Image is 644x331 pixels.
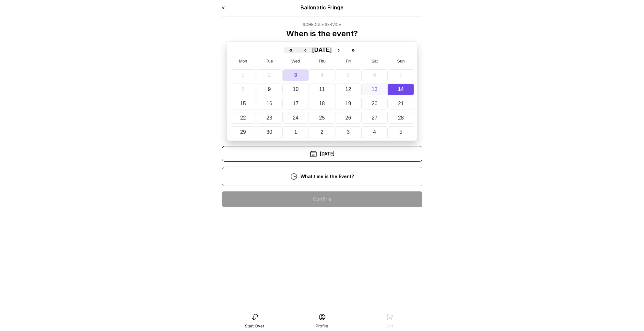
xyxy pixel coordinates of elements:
[291,59,300,63] abbr: Wednesday
[398,86,404,92] abbr: September 14, 2025
[262,4,382,11] div: Ballonatic Fringe
[373,72,376,78] abbr: September 6, 2025
[400,72,403,78] abbr: September 7, 2025
[293,115,299,120] abbr: September 24, 2025
[230,126,256,138] button: September 29, 2025
[361,69,388,81] button: September 6, 2025
[373,129,376,135] abbr: October 4, 2025
[397,59,404,63] abbr: Sunday
[318,59,325,63] abbr: Thursday
[293,101,299,106] abbr: September 17, 2025
[283,126,309,138] button: October 1, 2025
[283,112,309,124] button: September 24, 2025
[222,146,422,162] div: [DATE]
[312,47,332,53] span: [DATE]
[286,22,358,27] div: Schedule Service
[335,126,361,138] button: October 3, 2025
[400,129,403,135] abbr: October 5, 2025
[294,129,297,135] abbr: October 1, 2025
[266,129,272,135] abbr: September 30, 2025
[256,126,282,138] button: September 30, 2025
[240,129,246,135] abbr: September 29, 2025
[309,84,335,95] button: September 11, 2025
[319,115,325,120] abbr: September 25, 2025
[268,86,271,92] abbr: September 9, 2025
[266,59,273,63] abbr: Tuesday
[266,115,272,120] abbr: September 23, 2025
[239,59,247,63] abbr: Monday
[372,101,378,106] abbr: September 20, 2025
[361,84,388,95] button: September 13, 2025
[388,126,414,138] button: October 5, 2025
[241,86,244,92] abbr: September 8, 2025
[335,112,361,124] button: September 26, 2025
[266,101,272,106] abbr: September 16, 2025
[346,47,360,53] button: »
[388,84,414,95] button: September 14, 2025
[283,98,309,109] button: September 17, 2025
[335,69,361,81] button: September 5, 2025
[316,324,328,329] div: Profile
[241,72,244,78] abbr: September 1, 2025
[321,129,323,135] abbr: October 2, 2025
[230,84,256,95] button: September 8, 2025
[286,29,358,39] p: When is the event?
[372,86,378,92] abbr: September 13, 2025
[371,59,378,63] abbr: Saturday
[347,72,350,78] abbr: September 5, 2025
[298,47,312,53] button: ‹
[283,69,309,81] button: September 3, 2025
[309,112,335,124] button: September 25, 2025
[309,69,335,81] button: September 4, 2025
[284,47,298,53] button: «
[293,86,299,92] abbr: September 10, 2025
[398,101,404,106] abbr: September 21, 2025
[386,324,393,329] div: Cart
[309,98,335,109] button: September 18, 2025
[283,84,309,95] button: September 10, 2025
[345,101,351,106] abbr: September 19, 2025
[230,69,256,81] button: September 1, 2025
[319,86,325,92] abbr: September 11, 2025
[372,115,378,120] abbr: September 27, 2025
[335,98,361,109] button: September 19, 2025
[345,115,351,120] abbr: September 26, 2025
[256,112,282,124] button: September 23, 2025
[388,112,414,124] button: September 28, 2025
[347,129,350,135] abbr: October 3, 2025
[294,72,297,78] abbr: September 3, 2025
[240,101,246,106] abbr: September 15, 2025
[335,84,361,95] button: September 12, 2025
[361,112,388,124] button: September 27, 2025
[230,98,256,109] button: September 15, 2025
[319,101,325,106] abbr: September 18, 2025
[388,69,414,81] button: September 7, 2025
[222,4,225,11] a: <
[361,98,388,109] button: September 20, 2025
[256,69,282,81] button: September 2, 2025
[321,72,323,78] abbr: September 4, 2025
[388,98,414,109] button: September 21, 2025
[309,126,335,138] button: October 2, 2025
[332,47,346,53] button: ›
[361,126,388,138] button: October 4, 2025
[240,115,246,120] abbr: September 22, 2025
[345,86,351,92] abbr: September 12, 2025
[245,324,264,329] div: Start Over
[312,47,332,53] button: [DATE]
[256,84,282,95] button: September 9, 2025
[268,72,271,78] abbr: September 2, 2025
[230,112,256,124] button: September 22, 2025
[256,98,282,109] button: September 16, 2025
[346,59,351,63] abbr: Friday
[398,115,404,120] abbr: September 28, 2025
